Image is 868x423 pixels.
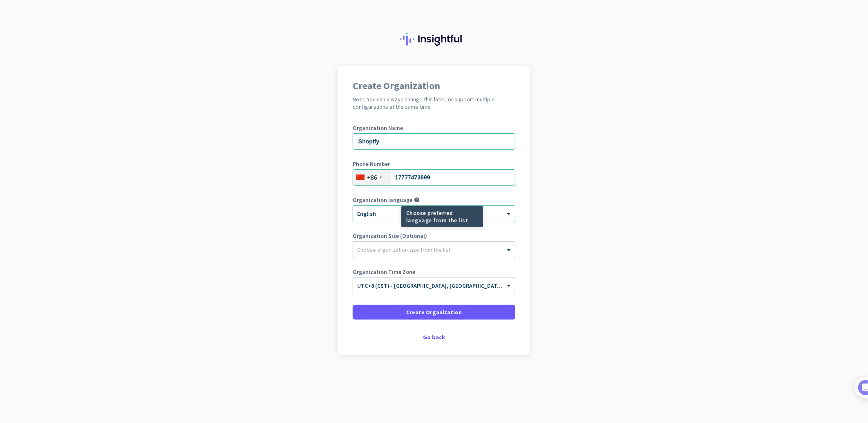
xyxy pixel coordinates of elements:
[353,161,515,167] label: Phone Number
[406,308,462,316] span: Create Organization
[367,173,377,181] div: +86
[353,133,515,150] input: What is the name of your organization?
[353,96,515,110] h2: Note: You can always change this later, or support multiple configurations at the same time
[353,233,515,239] label: Organization Size (Optional)
[353,197,412,203] label: Organization language
[400,33,468,46] img: Insightful
[401,206,483,227] div: Choose preferred language from the list
[353,269,515,275] label: Organization Time Zone
[353,125,515,131] label: Organization Name
[414,197,420,203] i: help
[353,305,515,320] button: Create Organization
[353,81,515,91] h1: Create Organization
[353,169,515,186] input: 10 1234 5678
[353,334,515,340] div: Go back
